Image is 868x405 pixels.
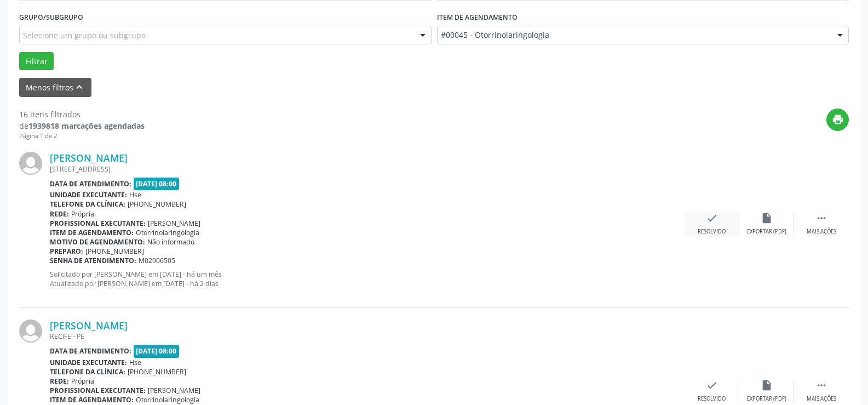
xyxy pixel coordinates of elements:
i:  [815,212,827,224]
b: Senha de atendimento: [50,256,136,265]
i: check [706,379,718,391]
span: Hse [129,358,141,367]
a: [PERSON_NAME] [50,320,128,332]
span: Otorrinolaringologia [136,228,199,237]
i: insert_drive_file [761,212,773,224]
div: Exportar (PDF) [747,395,786,403]
i: insert_drive_file [761,379,773,391]
span: Hse [129,190,141,199]
b: Preparo: [50,247,83,256]
span: #00045 - Otorrinolaringologia [441,30,827,41]
span: [PERSON_NAME] [148,219,200,228]
b: Unidade executante: [50,190,127,199]
i:  [815,379,827,391]
b: Rede: [50,377,69,386]
i: check [706,212,718,224]
span: [DATE] 08:00 [134,345,180,357]
span: Própria [71,209,94,219]
i: print [832,113,844,126]
button: print [826,109,849,131]
span: [PERSON_NAME] [148,386,200,395]
label: Item de agendamento [437,9,518,26]
div: Página 1 de 2 [19,132,145,141]
span: [PHONE_NUMBER] [128,199,186,209]
div: Exportar (PDF) [747,228,786,236]
b: Telefone da clínica: [50,367,125,377]
b: Rede: [50,209,69,219]
span: [PHONE_NUMBER] [128,367,186,377]
b: Telefone da clínica: [50,199,125,209]
span: Otorrinolaringologia [136,395,199,404]
b: Profissional executante: [50,386,146,395]
b: Item de agendamento: [50,395,134,404]
div: Resolvido [698,395,726,403]
strong: 1939818 marcações agendadas [28,121,145,131]
img: img [19,320,42,343]
span: Não informado [147,237,194,247]
button: Filtrar [19,52,54,71]
div: [STREET_ADDRESS] [50,164,685,174]
b: Unidade executante: [50,358,127,367]
div: de [19,120,145,132]
div: Mais ações [807,395,836,403]
b: Motivo de agendamento: [50,237,145,247]
p: Solicitado por [PERSON_NAME] em [DATE] - há um mês Atualizado por [PERSON_NAME] em [DATE] - há 2 ... [50,270,685,288]
span: Selecione um grupo ou subgrupo [23,30,146,41]
b: Data de atendimento: [50,346,131,356]
img: img [19,152,42,175]
i: keyboard_arrow_up [73,81,85,93]
button: Menos filtroskeyboard_arrow_up [19,78,91,97]
div: RECIFE - PE [50,332,685,341]
span: Própria [71,377,94,386]
label: Grupo/Subgrupo [19,9,83,26]
b: Profissional executante: [50,219,146,228]
div: Mais ações [807,228,836,236]
span: [PHONE_NUMBER] [85,247,144,256]
div: Resolvido [698,228,726,236]
span: [DATE] 08:00 [134,178,180,190]
b: Item de agendamento: [50,228,134,237]
span: M02906505 [139,256,175,265]
div: 16 itens filtrados [19,109,145,120]
a: [PERSON_NAME] [50,152,128,164]
b: Data de atendimento: [50,179,131,189]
